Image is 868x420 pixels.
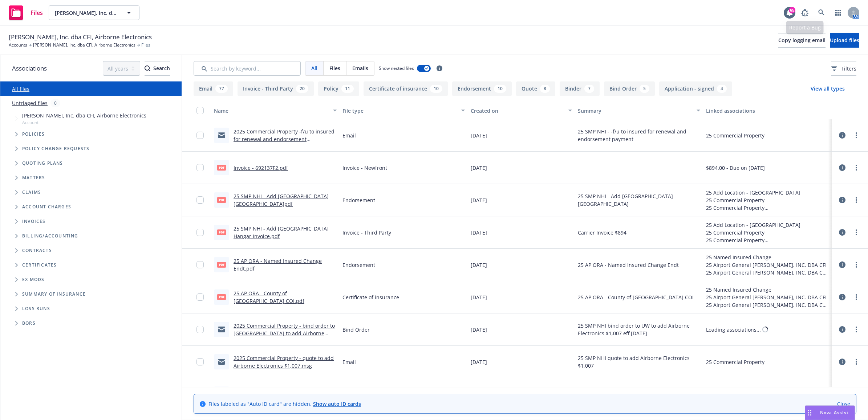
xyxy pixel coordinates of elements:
div: 25 Commercial Property [706,196,824,204]
span: 25 AP ORA - Named Insured Change Endt [578,261,679,269]
div: Folder Tree Example [0,229,182,331]
span: Email [342,358,356,366]
div: 25 Airport General [PERSON_NAME], INC. DBA CFI [706,269,827,276]
a: Show auto ID cards [313,400,361,407]
div: 25 Commercial Property [706,358,764,366]
span: Email [342,132,356,139]
button: Summary [575,102,703,119]
button: Quote [516,81,555,96]
a: 2025 Commercial Property - quote to add Airborne Electronics $1,007.msg [234,355,334,369]
a: more [852,131,861,140]
span: Filters [841,65,856,72]
span: Account charges [22,205,71,209]
div: 10 [430,85,442,93]
div: 25 Named Insured Change [706,286,827,293]
span: Claims [22,190,41,195]
input: Toggle Row Selected [196,196,204,204]
button: Filters [831,61,856,76]
a: more [852,163,861,172]
a: Switch app [831,5,845,20]
a: more [852,228,861,237]
span: Invoices [22,219,46,224]
div: 11 [341,85,354,93]
a: Close [837,400,850,408]
div: 25 Commercial Property [706,204,824,212]
a: 25 SMP NHI - Add [GEOGRAPHIC_DATA] Hangar Invoice.pdf [234,225,329,240]
div: 25 Airport General [PERSON_NAME], INC. DBA CFI [706,301,827,309]
span: pdf [217,165,226,170]
span: Associations [12,64,47,73]
a: 2025 Commercial Property - application to add Airborne Electronics to policy.pdf [234,387,336,401]
span: Matters [22,176,45,180]
button: SearchSearch [145,61,170,76]
a: [PERSON_NAME], Inc. dba CFI, Airborne Electronics [33,42,135,48]
a: 2025 Commercial Property -f/u to insured for renewal and endorsement payment.msg [234,128,334,150]
span: Show nested files [379,65,414,71]
input: Toggle Row Selected [196,358,204,365]
a: more [852,293,861,301]
button: Certificate of insurance [364,81,448,96]
div: 25 Add Location - [GEOGRAPHIC_DATA] [706,221,824,229]
svg: Search [145,65,150,71]
span: Policy change requests [22,147,89,151]
span: Certificates [22,263,57,267]
a: 25 AP ORA - Named Insured Change Endt.pdf [234,257,322,272]
div: 4 [717,85,727,93]
a: more [852,357,861,366]
span: Bind Order [342,326,370,333]
button: Invoice - Third Party [238,81,314,96]
div: Search [145,61,170,75]
input: Toggle Row Selected [196,326,204,333]
button: [PERSON_NAME], Inc. dba CFI, Airborne Electronics [49,5,139,20]
span: Certificate of insurance [342,293,399,301]
a: Untriaged files [12,99,48,107]
a: more [852,325,861,334]
div: 5 [640,85,649,93]
span: Policies [22,132,45,136]
div: 7 [584,85,594,93]
a: All files [12,85,29,92]
a: 25 SMP NHI - Add [GEOGRAPHIC_DATA] [GEOGRAPHIC_DATA]pdf [234,193,329,207]
span: Quoting plans [22,161,63,165]
div: 25 Airport General [PERSON_NAME], INC. DBA CFI [706,293,827,301]
input: Toggle Row Selected [196,132,204,139]
div: File type [342,107,457,115]
span: Upload files [830,37,859,44]
span: 25 AP ORA - County of [GEOGRAPHIC_DATA] COI [578,293,694,301]
div: 65 [789,7,795,13]
span: Endorsement [342,261,375,269]
span: [DATE] [471,164,487,172]
div: Created on [471,107,564,115]
button: Copy logging email [778,33,826,48]
button: Binder [560,81,600,96]
div: 77 [215,85,228,93]
span: [DATE] [471,358,487,366]
a: Report a Bug [798,5,812,20]
div: 10 [494,85,506,93]
span: [DATE] [471,326,487,333]
div: Loading associations... [706,326,761,333]
div: Name [214,107,329,115]
span: Carrier Invoice $894 [578,229,626,236]
div: Summary [578,107,693,115]
span: Emails [352,64,368,72]
span: Files [141,42,150,48]
button: Application - signed [659,81,732,96]
span: [DATE] [471,261,487,269]
span: [DATE] [471,196,487,204]
a: more [852,260,861,269]
span: [DATE] [471,293,487,301]
a: Search [814,5,829,20]
input: Toggle Row Selected [196,164,204,171]
button: Upload files [830,33,859,48]
button: View all types [799,81,856,96]
span: Ex Mods [22,277,44,282]
span: pdf [217,229,226,235]
div: 25 Add Location - [GEOGRAPHIC_DATA] [706,189,824,196]
div: 25 Commercial Property [706,236,824,244]
span: 25 SMP NHI - -f/u to insured for renewal and endorsement payment [578,128,701,143]
div: Drag to move [805,406,814,420]
span: Endorsement [342,196,375,204]
a: 2025 Commercial Property - bind order to [GEOGRAPHIC_DATA] to add Airborne Electronics $1,007 eff... [234,322,335,344]
input: Toggle Row Selected [196,293,204,301]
